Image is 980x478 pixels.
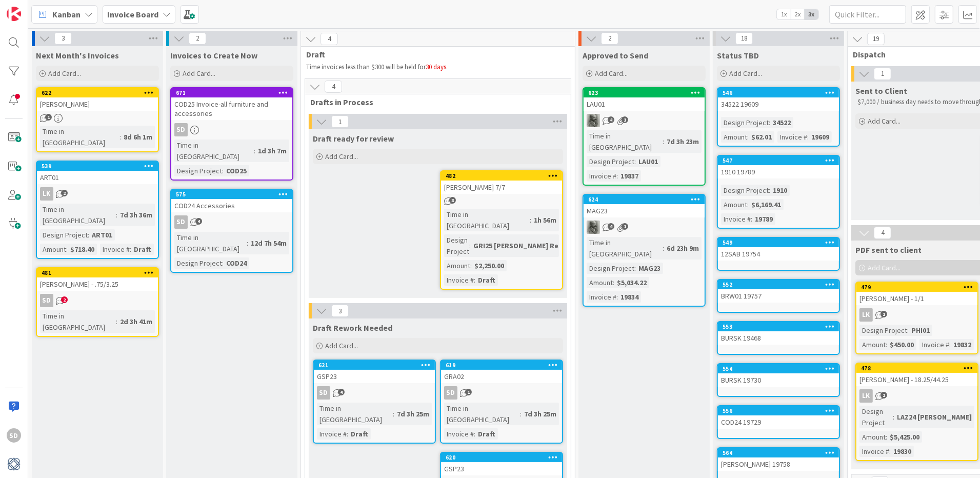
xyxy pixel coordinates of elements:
span: 1 [45,114,52,121]
div: LK [859,389,873,403]
div: 621GSP23 [314,361,435,383]
input: Quick Filter... [829,5,906,24]
span: 19 [867,33,885,45]
div: SD [441,386,562,400]
span: 1 [331,115,349,128]
span: 1 [622,116,628,123]
span: : [66,244,68,255]
div: 554 [718,364,839,373]
div: GRI25 [PERSON_NAME] Res [471,240,565,251]
span: 3x [805,9,818,19]
span: Approved to Send [583,50,648,61]
div: 2d 3h 41m [117,316,155,327]
span: Add Card... [595,69,628,78]
div: 1h 56m [531,214,559,226]
p: Time invoices less than $300 will be held for . [306,63,554,71]
span: : [130,244,131,255]
span: Add Card... [48,69,81,78]
div: 479 [856,283,977,292]
div: 19830 [891,446,914,457]
div: 549 [723,239,839,246]
div: PA [584,114,705,127]
div: 1910 19789 [718,165,839,178]
div: 620 [441,453,562,462]
div: 539 [37,162,158,171]
span: : [751,213,752,225]
span: 4 [608,116,614,123]
div: Design Project [40,229,88,241]
div: 624MAG23 [584,195,705,217]
span: Add Card... [868,263,901,272]
div: 481[PERSON_NAME] - .75/3.25 [37,268,158,291]
span: : [807,131,809,143]
span: : [119,131,121,143]
div: 7d 3h 36m [117,209,155,221]
img: PA [587,114,600,127]
div: 623 [584,88,705,97]
img: avatar [7,457,21,471]
span: : [769,185,770,196]
div: 19789 [752,213,775,225]
div: 1910 [770,185,790,196]
div: 575 [171,190,292,199]
span: 1 [874,68,891,80]
div: 553 [723,323,839,330]
div: 619GRA02 [441,361,562,383]
div: SD [317,386,330,400]
div: [PERSON_NAME] - 1/1 [856,292,977,305]
div: Design Project [174,257,222,269]
div: Design Project [587,263,634,274]
span: Draft [306,49,562,59]
span: : [116,316,117,327]
div: Time in [GEOGRAPHIC_DATA] [40,310,116,333]
div: 552 [723,281,839,288]
div: BURSK 19730 [718,373,839,387]
span: 4 [338,389,345,395]
div: Time in [GEOGRAPHIC_DATA] [587,130,663,153]
div: 19834 [618,291,641,303]
div: Draft [131,244,154,255]
span: Add Card... [325,152,358,161]
div: GRA02 [441,370,562,383]
div: 481 [37,268,158,277]
div: Design Project [444,234,469,257]
span: : [907,325,909,336]
span: 2 [189,32,206,45]
div: 547 [718,156,839,165]
div: COD24 19729 [718,415,839,429]
div: 556COD24 19729 [718,406,839,429]
div: 564[PERSON_NAME] 19758 [718,448,839,471]
span: : [116,209,117,221]
div: 621 [318,362,435,369]
span: 2x [791,9,805,19]
div: $5,425.00 [887,431,922,443]
div: Invoice # [444,428,474,440]
div: SD [314,386,435,400]
div: Design Project [587,156,634,167]
div: Amount [859,431,886,443]
div: 482[PERSON_NAME] 7/7 [441,171,562,194]
span: : [616,170,618,182]
div: Time in [GEOGRAPHIC_DATA] [444,209,530,231]
div: 552BRW01 19757 [718,280,839,303]
div: 622[PERSON_NAME] [37,88,158,111]
div: 54634522 19609 [718,88,839,111]
span: PDF sent to client [855,245,922,255]
span: 4 [874,227,891,239]
div: COD25 Invoice-all furniture and accessories [171,97,292,120]
div: [PERSON_NAME] - 18.25/44.25 [856,373,977,386]
span: : [222,165,224,176]
span: Draft Rework Needed [313,323,392,333]
div: ART01 [89,229,115,241]
div: Draft [475,274,498,286]
div: Time in [GEOGRAPHIC_DATA] [174,232,247,254]
div: [PERSON_NAME] - .75/3.25 [37,277,158,291]
span: : [747,131,749,143]
div: 621 [314,361,435,370]
span: : [254,145,255,156]
div: Design Project [721,117,769,128]
div: 575 [176,191,292,198]
span: : [530,214,531,226]
div: ART01 [37,171,158,184]
div: 12d 7h 54m [248,237,289,249]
